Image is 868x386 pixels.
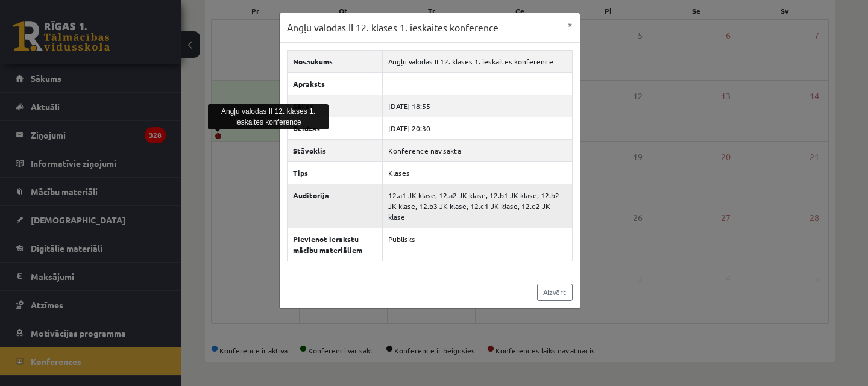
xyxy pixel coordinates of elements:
th: Stāvoklis [287,139,383,161]
td: Publisks [383,228,572,261]
th: Tips [287,161,383,184]
td: [DATE] 20:30 [383,117,572,139]
th: Apraksts [287,72,383,95]
th: Nosaukums [287,50,383,72]
a: Aizvērt [537,284,573,301]
td: Klases [383,161,572,184]
th: Sākas [287,95,383,117]
td: Angļu valodas II 12. klases 1. ieskaites konference [383,50,572,72]
td: [DATE] 18:55 [383,95,572,117]
th: Auditorija [287,184,383,228]
th: Beidzas [287,117,383,139]
div: Angļu valodas II 12. klases 1. ieskaites konference [208,104,329,129]
th: Pievienot ierakstu mācību materiāliem [287,228,383,261]
h3: Angļu valodas II 12. klases 1. ieskaites konference [287,20,498,35]
td: 12.a1 JK klase, 12.a2 JK klase, 12.b1 JK klase, 12.b2 JK klase, 12.b3 JK klase, 12.c1 JK klase, 1... [383,184,572,228]
button: × [561,13,580,36]
td: Konference nav sākta [383,139,572,161]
